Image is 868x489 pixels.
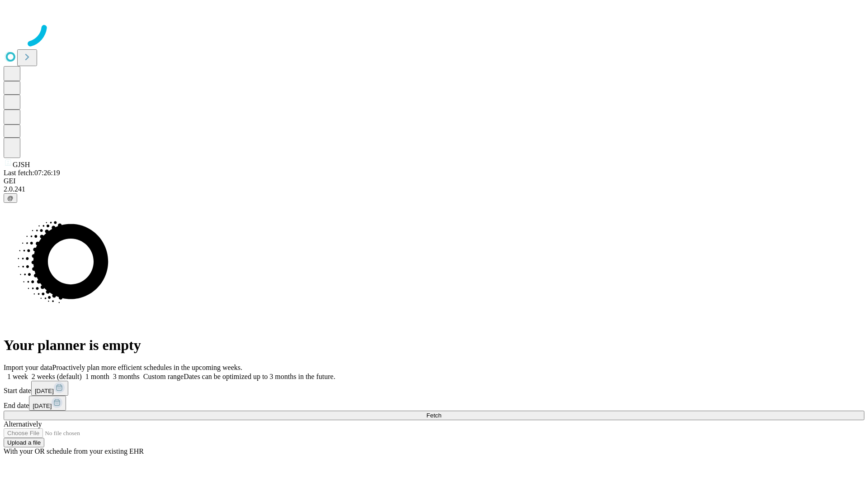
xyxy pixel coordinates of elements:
[29,396,66,411] button: [DATE]
[7,195,14,201] span: @
[4,438,44,447] button: Upload a file
[4,364,52,371] span: Import your data
[33,403,52,409] span: [DATE]
[52,364,242,371] span: Proactively plan more efficient schedules in the upcoming weeks.
[4,337,864,354] h1: Your planner is empty
[35,388,54,394] span: [DATE]
[4,169,60,177] span: Last fetch: 07:26:19
[143,373,184,380] span: Custom range
[31,381,68,396] button: [DATE]
[7,373,28,380] span: 1 week
[4,381,864,396] div: Start date
[4,185,864,193] div: 2.0.241
[13,161,30,168] span: GJSH
[4,396,864,411] div: End date
[4,193,17,203] button: @
[85,373,109,380] span: 1 month
[113,373,140,380] span: 3 months
[4,411,864,420] button: Fetch
[426,412,441,419] span: Fetch
[32,373,82,380] span: 2 weeks (default)
[184,373,335,380] span: Dates can be optimized up to 3 months in the future.
[4,420,42,428] span: Alternatively
[4,447,144,455] span: With your OR schedule from your existing EHR
[4,177,864,185] div: GEI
